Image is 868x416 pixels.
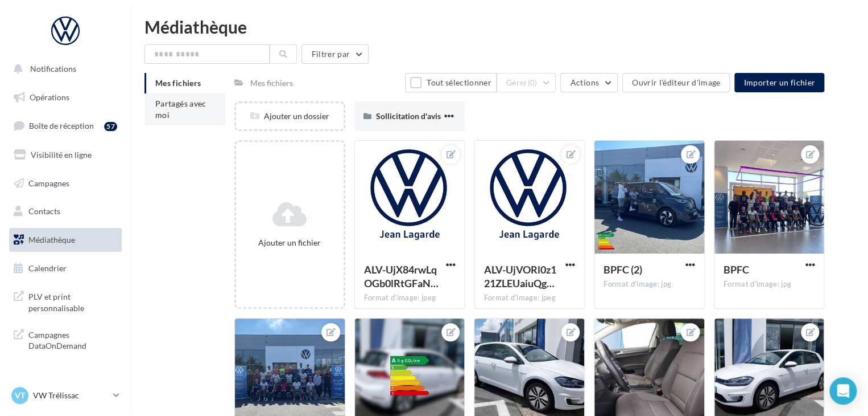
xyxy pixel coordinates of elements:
span: VT [15,390,25,401]
a: Calendrier [7,256,124,280]
span: ALV-UjVORl0z121ZLEUaiuQgWfSqlmt9IPIco1P1PbdW3haeX0uQ9cb5 [483,263,556,289]
span: Campagnes DataOnDemand [28,327,117,352]
span: Mes fichiers [155,78,201,88]
span: Contacts [28,206,60,216]
div: Open Intercom Messenger [829,377,857,405]
div: 57 [104,122,117,131]
span: Importer un fichier [743,78,815,87]
span: Calendrier [28,263,67,273]
a: Contacts [7,199,124,223]
button: Importer un fichier [734,73,824,92]
span: (0) [528,78,538,87]
span: Opérations [30,92,69,102]
a: Campagnes [7,172,124,195]
span: Notifications [30,64,76,74]
a: VT VW Trélissac [9,385,122,406]
span: Médiathèque [28,235,75,244]
button: Tout sélectionner [405,73,496,92]
span: Campagnes [28,178,69,187]
button: Filtrer par [301,44,369,64]
div: Format d'image: jpg [604,279,695,289]
div: Ajouter un dossier [236,111,344,122]
span: Boîte de réception [29,121,94,130]
a: PLV et print personnalisable [7,284,124,318]
div: Format d'image: jpg [724,279,815,289]
div: Ajouter un fichier [241,237,339,248]
span: Partagés avec moi [155,99,206,120]
p: VW Trélissac [33,390,109,401]
span: Actions [570,78,598,87]
span: BPFC [724,263,749,276]
button: Ouvrir l'éditeur d'image [622,73,730,92]
a: Opérations [7,85,124,109]
div: Format d'image: jpeg [364,293,456,303]
button: Gérer(0) [497,73,556,92]
span: PLV et print personnalisable [28,289,117,313]
span: Visibilité en ligne [31,150,92,160]
span: BPFC (2) [604,263,642,276]
button: Actions [560,73,617,92]
a: Visibilité en ligne [7,143,124,167]
button: Notifications [7,57,119,81]
div: Format d'image: jpeg [483,293,575,303]
a: Boîte de réception57 [7,113,124,138]
a: Médiathèque [7,228,124,252]
span: Sollicitation d'avis [376,111,441,121]
a: Campagnes DataOnDemand [7,323,124,356]
div: Mes fichiers [250,78,293,89]
div: Médiathèque [144,18,854,35]
span: ALV-UjX84rwLqOGb0lRtGFaNq2khBlriLkv9Cfedx2s6YjomB1ADwzIV [364,263,439,289]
